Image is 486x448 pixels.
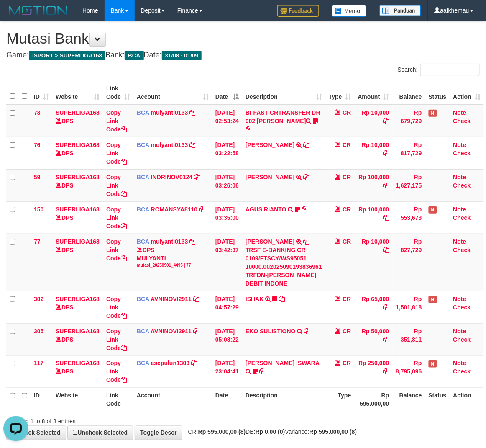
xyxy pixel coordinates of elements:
th: Amount: activate to sort column ascending [355,81,393,105]
a: Copy Rp 250,000 to clipboard [384,368,389,375]
td: Rp 100,000 [355,169,393,201]
a: asepulun1303 [151,360,190,367]
td: DPS [52,201,103,234]
th: Status [425,81,450,105]
span: CR [343,328,351,335]
a: [PERSON_NAME] [246,238,294,245]
a: Note [453,109,466,116]
a: Copy ROMANSYA8110 to clipboard [199,206,205,213]
a: Copy INDRINOV0124 to clipboard [194,174,200,180]
td: DPS [52,355,103,388]
a: Copy Rp 100,000 to clipboard [384,214,389,221]
td: DPS [52,169,103,201]
a: Note [453,174,466,180]
a: SUPERLIGA168 [56,360,100,367]
a: Check [453,304,471,311]
th: Date: activate to sort column descending [212,81,242,105]
th: Account: activate to sort column ascending [133,81,212,105]
a: Copy DIONYSIUS ISWARA to clipboard [259,368,265,375]
td: Rp 10,000 [355,234,393,291]
td: Rp 100,000 [355,201,393,234]
a: Copy mulyanti0133 to clipboard [189,238,195,245]
span: CR [343,109,351,116]
a: SUPERLIGA168 [56,296,100,302]
a: Note [453,238,466,245]
a: Copy AGUS RIANTO to clipboard [302,206,308,213]
a: SUPERLIGA168 [56,328,100,335]
div: DPS MULYANTI [137,246,209,268]
td: Rp 817,729 [393,137,425,169]
th: Date [212,388,242,412]
a: Check [453,336,471,343]
a: Copy Rp 100,000 to clipboard [384,182,389,189]
a: EKO SULISTIONO [246,328,296,335]
a: Note [453,328,466,335]
a: Copy Link Code [106,142,127,165]
th: Action: activate to sort column ascending [450,81,484,105]
td: Rp 1,627,175 [393,169,425,201]
a: SUPERLIGA168 [56,174,100,180]
td: Rp 50,000 [355,323,393,355]
th: ID: activate to sort column ascending [31,81,52,105]
td: Rp 250,000 [355,355,393,388]
span: BCA [137,328,149,335]
a: Copy AVNINOVI2911 to clipboard [193,328,199,335]
th: Balance [393,388,425,412]
a: Check [453,214,471,221]
th: Link Code [103,388,133,412]
td: [DATE] 03:42:37 [212,234,242,291]
a: mulyanti0133 [151,142,188,148]
span: Has Note [429,110,437,117]
th: Type: activate to sort column ascending [325,81,355,105]
div: mutasi_20250901_4495 | 77 [137,263,209,268]
a: Copy Link Code [106,328,127,351]
td: [DATE] 05:08:22 [212,323,242,355]
th: Rp 595.000,00 [355,388,393,412]
span: CR [343,360,351,367]
span: 31/08 - 01/09 [162,51,202,60]
a: Copy Rp 10,000 to clipboard [384,247,389,253]
a: Copy mulyanti0133 to clipboard [189,109,195,116]
a: Copy Link Code [106,109,127,133]
label: Search: [398,64,480,76]
strong: Rp 595.000,00 (8) [198,429,246,435]
th: Link Code: activate to sort column ascending [103,81,133,105]
td: DPS [52,291,103,323]
span: Has Note [429,206,437,214]
h1: Mutasi Bank [6,30,480,47]
a: Copy Link Code [106,206,127,229]
a: SUPERLIGA168 [56,109,100,116]
th: Description: activate to sort column ascending [242,81,325,105]
span: CR [343,296,351,302]
td: Rp 351,811 [393,323,425,355]
span: BCA [137,238,149,245]
a: SUPERLIGA168 [56,206,100,213]
td: Rp 10,000 [355,137,393,169]
span: ISPORT > SUPERLIGA168 [29,51,105,60]
span: BCA [137,109,149,116]
a: Copy Link Code [106,296,127,319]
a: Note [453,206,466,213]
a: [PERSON_NAME] [246,142,294,148]
a: SUPERLIGA168 [56,238,100,245]
span: BCA [137,296,149,302]
td: DPS [52,234,103,291]
a: mulyanti0133 [151,238,188,245]
th: Account [133,388,212,412]
td: DPS [52,323,103,355]
a: ROMANSYA8110 [151,206,198,213]
img: Button%20Memo.svg [332,5,367,17]
span: 302 [34,296,43,302]
td: [DATE] 03:22:58 [212,137,242,169]
span: CR [343,206,351,213]
a: ISHAK [246,296,264,302]
a: Copy Link Code [106,238,127,262]
strong: Rp 0,00 (0) [256,429,285,435]
a: [PERSON_NAME] [246,174,294,180]
a: Copy Rp 50,000 to clipboard [384,336,389,343]
td: [DATE] 02:53:24 [212,105,242,137]
a: Check [453,368,471,375]
button: Open LiveChat chat widget [3,3,28,28]
img: panduan.png [379,5,421,16]
span: BCA [137,142,149,148]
